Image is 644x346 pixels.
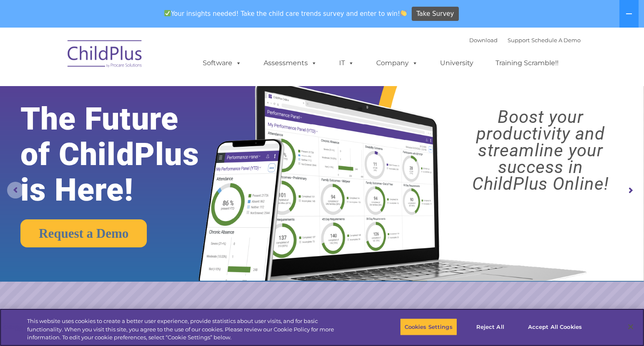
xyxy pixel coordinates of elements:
[416,7,454,21] span: Take Survey
[116,55,141,61] span: Last name
[508,37,530,43] a: Support
[445,109,636,192] rs-layer: Boost your productivity and streamline your success in ChildPlus Online!
[487,55,567,71] a: Training Scramble!!
[400,10,407,16] img: 👏
[255,55,325,71] a: Assessments
[621,318,640,336] button: Close
[464,318,516,336] button: Reject All
[27,317,354,342] div: This website uses cookies to create a better user experience, provide statistics about user visit...
[400,318,457,336] button: Cookies Settings
[523,318,586,336] button: Accept All Cookies
[161,5,410,22] span: Your insights needed! Take the child care trends survey and enter to win!
[368,55,426,71] a: Company
[20,101,226,208] rs-layer: The Future of ChildPlus is Here!
[116,89,151,96] span: Phone number
[63,34,147,76] img: ChildPlus by Procare Solutions
[20,219,147,247] a: Request a Demo
[412,7,459,21] a: Take Survey
[164,10,171,16] img: ✅
[469,37,581,43] font: |
[194,55,250,71] a: Software
[469,37,498,43] a: Download
[531,37,581,43] a: Schedule A Demo
[331,55,362,71] a: IT
[432,55,482,71] a: University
